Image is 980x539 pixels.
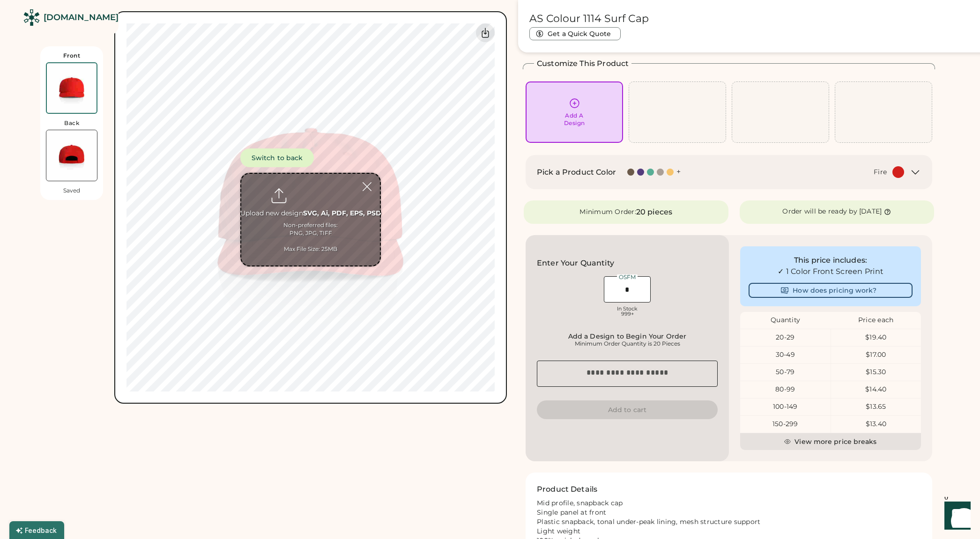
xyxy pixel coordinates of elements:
img: Rendered Logo - Screens [23,9,40,26]
div: Download Front Mockup [476,23,495,42]
img: AS Colour 1114 Fire Front Thumbnail [47,63,97,113]
div: Price each [831,316,921,325]
div: OSFM [617,274,638,280]
h2: Enter Your Quantity [537,258,614,269]
h2: Product Details [537,484,597,495]
div: 20 pieces [636,207,672,218]
div: + [676,167,681,177]
div: $13.40 [831,420,921,429]
div: [DATE] [859,207,882,216]
div: Upload new design [240,209,381,218]
div: $19.40 [831,333,921,342]
div: [DOMAIN_NAME] [44,12,119,23]
button: How does pricing work? [749,283,913,298]
div: Order will be ready by [782,207,857,216]
button: View more price breaks [740,433,921,450]
div: This price includes: [749,255,913,266]
div: $17.00 [831,350,921,360]
button: Switch to back [240,148,314,167]
button: Get a Quick Quote [529,27,621,40]
button: Add to cart [537,400,718,419]
div: Front [63,52,81,59]
div: $15.30 [831,368,921,377]
div: Add a Design to Begin Your Order [540,332,715,340]
div: Minimum Order Quantity is 20 Pieces [540,340,715,347]
div: 20-29 [740,333,831,342]
div: Fire [874,168,887,177]
div: Add A Design [564,112,585,127]
div: 100-149 [740,402,831,412]
iframe: Front Chat [935,497,976,537]
div: 30-49 [740,350,831,360]
div: $13.65 [831,402,921,412]
img: AS Colour 1114 Fire Back Thumbnail [46,130,97,181]
div: ✓ 1 Color Front Screen Print [749,266,913,277]
div: Back [64,119,79,127]
h2: Customize This Product [537,58,629,69]
div: 50-79 [740,368,831,377]
div: 80-99 [740,385,831,394]
div: Quantity [740,316,831,325]
h1: AS Colour 1114 Surf Cap [529,12,649,25]
div: Saved [63,187,80,194]
div: Minimum Order: [579,207,636,217]
h2: Pick a Product Color [537,167,616,178]
div: 150-299 [740,420,831,429]
div: $14.40 [831,385,921,394]
strong: SVG, Ai, PDF, EPS, PSD [303,209,381,217]
div: In Stock 999+ [604,306,651,317]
